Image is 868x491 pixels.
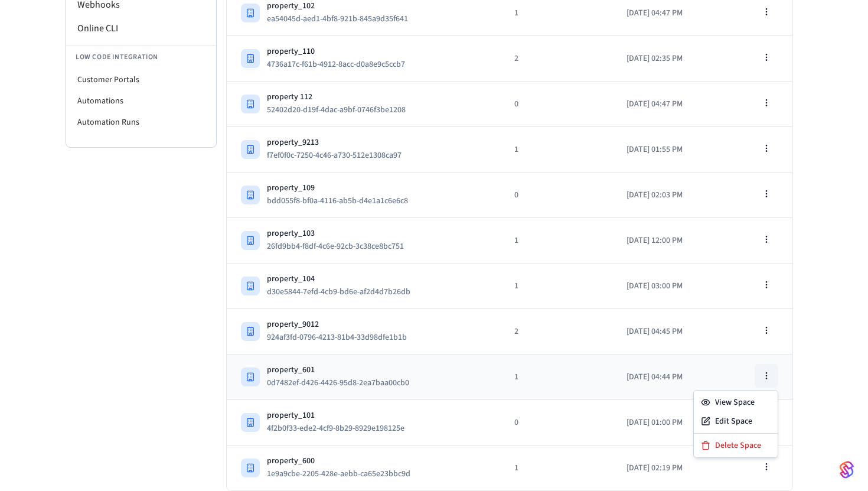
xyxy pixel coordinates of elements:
td: [DATE] 01:00 PM [612,400,724,446]
td: 1 [500,355,612,400]
td: [DATE] 02:19 PM [612,446,724,491]
button: 924af3fd-0796-4213-81b4-33d98dfe1b1b [265,330,419,344]
button: 1e9a9cbe-2205-428e-aebb-ca65e23bbc9d [265,467,422,481]
div: property_103 [267,227,413,239]
td: 1 [500,218,612,264]
li: Automation Runs [66,112,216,133]
td: [DATE] 02:03 PM [612,173,724,218]
td: [DATE] 04:44 PM [612,355,724,400]
td: 0 [500,400,612,446]
div: property_109 [267,182,417,194]
button: ea54045d-aed1-4bf8-921b-845a9d35f641 [265,12,420,26]
td: [DATE] 02:35 PM [612,36,724,82]
td: [DATE] 12:00 PM [612,218,724,264]
div: property_9213 [267,136,411,148]
button: bdd055f8-bf0a-4116-ab5b-d4e1a1c6e6c8 [265,194,420,208]
img: SeamLogoGradient.69752ec5.svg [840,460,854,479]
div: property_9012 [267,318,416,330]
button: 4f2b0f33-ede2-4cf9-8b29-8929e198125e [265,421,416,435]
li: Automations [66,90,216,112]
button: 26fd9bb4-f8df-4c6e-92cb-3c38ce8bc751 [265,239,416,253]
div: property_101 [267,409,414,421]
td: 2 [500,36,612,82]
div: View Space [696,393,775,412]
td: 0 [500,173,612,218]
button: f7ef0f0c-7250-4c46-a730-512e1308ca97 [265,148,413,162]
li: Customer Portals [66,69,216,90]
button: d30e5844-7efd-4cb9-bd6e-af2d4d7b26db [265,285,422,299]
div: property_600 [267,455,420,467]
button: 0d7482ef-d426-4426-95d8-2ea7baa00cb0 [265,376,421,390]
button: 52402d20-d19f-4dac-a9bf-0746f3be1208 [265,103,417,117]
div: property_104 [267,273,420,285]
td: [DATE] 04:47 PM [612,82,724,127]
td: 2 [500,309,612,355]
td: [DATE] 04:45 PM [612,309,724,355]
td: [DATE] 03:00 PM [612,264,724,309]
div: property_601 [267,364,419,376]
div: property_110 [267,45,415,57]
td: 1 [500,127,612,173]
div: Delete Space [696,436,775,455]
button: 4736a17c-f61b-4912-8acc-d0a8e9c5ccb7 [265,57,417,71]
td: 1 [500,446,612,491]
div: property 112 [267,91,415,103]
td: 0 [500,82,612,127]
td: [DATE] 01:55 PM [612,127,724,173]
li: Low Code Integration [66,45,216,69]
td: 1 [500,264,612,309]
li: Online CLI [66,17,216,40]
div: Edit Space [696,412,775,431]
